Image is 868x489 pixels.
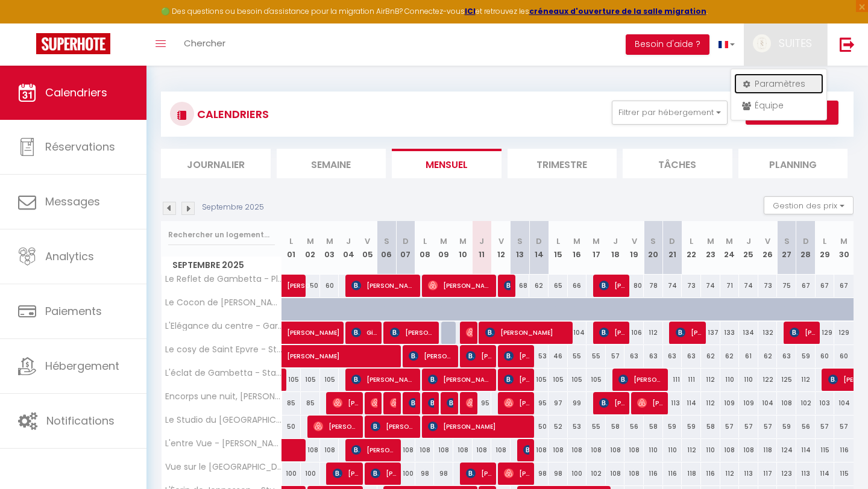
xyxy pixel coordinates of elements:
[624,463,644,485] div: 108
[415,221,435,275] th: 08
[287,338,453,361] span: [PERSON_NAME]
[479,235,484,247] abbr: J
[491,439,511,461] div: 108
[277,149,386,178] li: Semaine
[320,439,339,461] div: 108
[504,368,530,391] span: [PERSON_NAME]
[473,221,492,275] th: 11
[796,345,816,367] div: 59
[549,416,568,438] div: 52
[758,463,778,485] div: 117
[624,322,644,344] div: 106
[650,235,656,247] abbr: S
[491,221,511,275] th: 12
[529,439,549,461] div: 108
[549,221,568,275] th: 15
[676,321,702,344] span: [PERSON_NAME]
[816,322,835,344] div: 129
[282,322,301,344] a: [PERSON_NAME]
[523,438,530,461] span: [PERSON_NAME]
[644,345,663,367] div: 63
[734,73,823,94] a: Paramètres
[529,221,549,275] th: 14
[202,202,264,213] p: Septembre 2025
[599,321,625,344] span: [PERSON_NAME]
[816,275,835,297] div: 67
[339,221,358,275] th: 04
[163,439,284,448] span: L'entre Vue - [PERSON_NAME] Congrès - 6 Pers
[720,275,740,297] div: 71
[777,416,796,438] div: 59
[777,221,796,275] th: 27
[644,221,663,275] th: 20
[511,221,530,275] th: 13
[663,275,682,297] div: 74
[434,439,453,461] div: 108
[161,149,271,178] li: Journalier
[701,369,720,391] div: 112
[701,345,720,367] div: 62
[508,149,617,178] li: Trimestre
[626,34,709,55] button: Besoin d'aide ?
[440,235,447,247] abbr: M
[162,257,281,274] span: Septembre 2025
[777,345,796,367] div: 63
[473,392,492,414] div: 95
[758,369,778,391] div: 122
[423,235,427,247] abbr: L
[163,345,284,354] span: Le cosy de Saint Epvre - Studio - 2 Pers
[466,321,473,344] span: [PERSON_NAME]
[720,322,740,344] div: 133
[301,463,320,485] div: 100
[624,345,644,367] div: 63
[194,101,269,128] h3: CALENDRIERS
[498,235,504,247] abbr: V
[163,416,284,425] span: Le Studio du [GEOGRAPHIC_DATA][PERSON_NAME] Congrès - 2 Pers
[682,345,701,367] div: 63
[624,416,644,438] div: 56
[796,221,816,275] th: 28
[599,391,625,414] span: [PERSON_NAME]
[536,235,542,247] abbr: D
[803,235,809,247] abbr: D
[682,221,701,275] th: 22
[568,369,587,391] div: 105
[738,149,848,178] li: Planning
[163,463,284,472] span: Vue sur le [GEOGRAPHIC_DATA][MEDICAL_DATA]
[587,345,606,367] div: 55
[396,463,415,485] div: 100
[623,149,732,178] li: Tâches
[568,275,587,297] div: 66
[606,221,625,275] th: 18
[428,368,492,391] span: [PERSON_NAME]
[466,344,492,367] span: [PERSON_NAME]
[45,249,94,264] span: Analytics
[663,345,682,367] div: 63
[529,369,549,391] div: 105
[720,439,740,461] div: 108
[593,235,600,247] abbr: M
[45,358,119,373] span: Hébergement
[320,369,339,391] div: 105
[504,462,530,485] span: [PERSON_NAME]
[746,235,751,247] abbr: J
[739,463,758,485] div: 113
[720,416,740,438] div: 57
[663,369,682,391] div: 111
[163,298,284,307] span: Le Cocon de [PERSON_NAME] Thermal - 2 Pers
[644,322,663,344] div: 112
[796,275,816,297] div: 67
[320,221,339,275] th: 03
[644,416,663,438] div: 58
[568,345,587,367] div: 55
[459,235,467,247] abbr: M
[409,344,454,367] span: [PERSON_NAME]
[549,345,568,367] div: 46
[301,392,320,414] div: 85
[632,235,637,247] abbr: V
[624,275,644,297] div: 80
[556,235,560,247] abbr: L
[816,439,835,461] div: 115
[834,392,854,414] div: 104
[720,221,740,275] th: 24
